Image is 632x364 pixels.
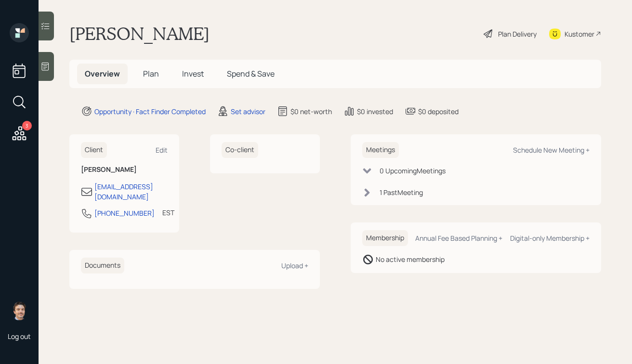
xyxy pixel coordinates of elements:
[231,106,265,117] div: Set advisor
[376,254,445,264] div: No active membership
[415,234,502,243] div: Annual Fee Based Planning +
[498,29,537,39] div: Plan Delivery
[8,332,31,341] div: Log out
[182,68,204,79] span: Invest
[510,234,590,243] div: Digital-only Membership +
[162,208,174,218] div: EST
[380,166,446,176] div: 0 Upcoming Meeting s
[94,182,168,202] div: [EMAIL_ADDRESS][DOMAIN_NAME]
[380,187,423,197] div: 1 Past Meeting
[362,142,399,158] h6: Meetings
[290,106,332,117] div: $0 net-worth
[94,106,206,117] div: Opportunity · Fact Finder Completed
[418,106,459,117] div: $0 deposited
[362,230,408,246] h6: Membership
[94,208,155,218] div: [PHONE_NUMBER]
[10,301,29,320] img: robby-grisanti-headshot.png
[565,29,594,39] div: Kustomer
[222,142,258,158] h6: Co-client
[22,121,32,130] div: 3
[357,106,393,117] div: $0 invested
[85,68,120,79] span: Overview
[143,68,159,79] span: Plan
[81,142,107,158] h6: Client
[513,145,590,155] div: Schedule New Meeting +
[281,261,308,270] div: Upload +
[227,68,275,79] span: Spend & Save
[69,23,210,44] h1: [PERSON_NAME]
[81,258,124,273] h6: Documents
[81,166,168,174] h6: [PERSON_NAME]
[156,145,168,155] div: Edit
